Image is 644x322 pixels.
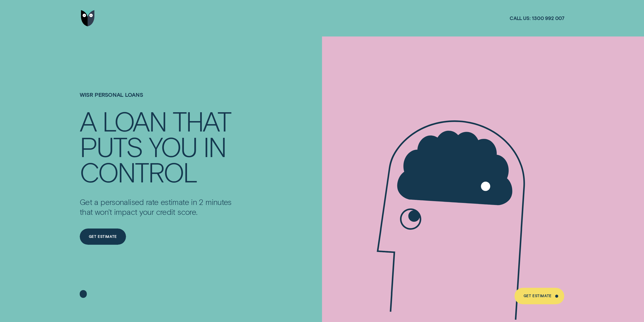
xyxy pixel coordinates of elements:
p: Get a personalised rate estimate in 2 minutes that won't impact your credit score. [80,197,238,216]
div: LOAN [102,108,166,133]
img: Wisr [81,10,95,27]
a: Call us:1300 992 007 [510,15,564,21]
a: Get Estimate [514,288,564,304]
div: IN [203,134,226,159]
div: CONTROL [80,159,197,184]
span: Call us: [510,15,530,21]
div: PUTS [80,134,142,159]
div: THAT [173,108,231,133]
div: YOU [149,134,197,159]
span: 1300 992 007 [532,15,564,21]
h1: Wisr Personal Loans [80,91,238,108]
a: Get Estimate [80,229,126,245]
div: A [80,108,96,133]
h4: A LOAN THAT PUTS YOU IN CONTROL [80,108,238,184]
